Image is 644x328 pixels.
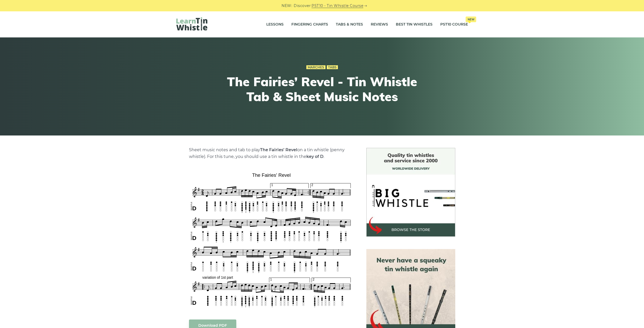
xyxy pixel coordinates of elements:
[306,154,323,159] strong: key of D
[306,65,325,69] a: Marches
[336,18,363,31] a: Tabs & Notes
[366,148,455,237] img: BigWhistle Tin Whistle Store
[260,147,297,152] strong: The Fairies’ Revel
[371,18,388,31] a: Reviews
[266,18,284,31] a: Lessons
[189,171,354,309] img: The Fairies' Revel Tin Whistle Tabs & Sheet Music
[396,18,433,31] a: Best Tin Whistles
[327,65,338,69] a: Tabs
[440,18,468,31] a: PST10 CourseNew
[176,17,207,30] img: LearnTinWhistle.com
[291,18,328,31] a: Fingering Charts
[227,74,417,104] h1: The Fairies’ Revel - Tin Whistle Tab & Sheet Music Notes
[466,17,476,22] span: New
[189,147,354,160] p: Sheet music notes and tab to play on a tin whistle (penny whistle). For this tune, you should use...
